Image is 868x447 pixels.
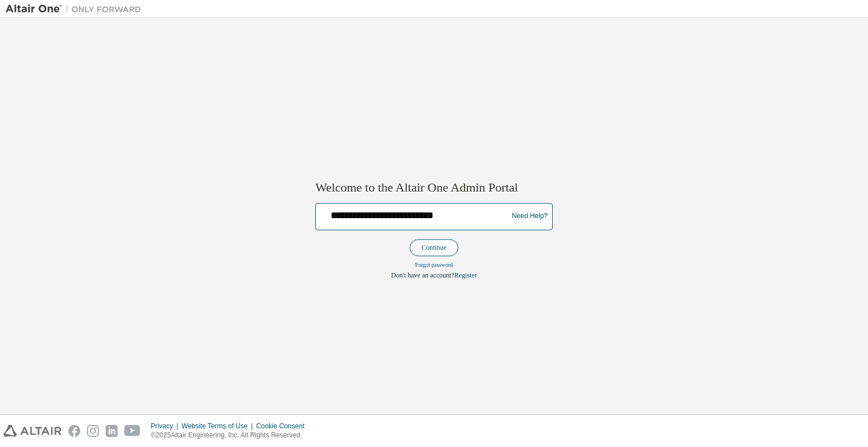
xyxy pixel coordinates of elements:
a: Register [454,271,477,279]
h2: Welcome to the Altair One Admin Portal [315,180,553,196]
img: facebook.svg [68,425,80,437]
div: Website Terms of Use [181,422,256,431]
a: Need Help? [512,216,548,217]
img: linkedin.svg [106,425,118,437]
div: Cookie Consent [256,422,311,431]
p: © 2025 Altair Engineering, Inc. All Rights Reserved. [151,431,311,440]
div: Privacy [151,422,181,431]
a: Forgot password [415,262,453,268]
img: instagram.svg [87,425,99,437]
button: Continue [410,239,458,256]
img: altair_logo.svg [3,425,62,437]
img: Altair One [6,3,147,15]
span: Don't have an account? [391,271,454,279]
img: youtube.svg [124,425,141,437]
